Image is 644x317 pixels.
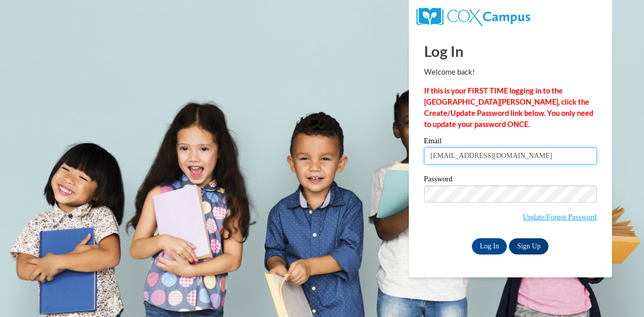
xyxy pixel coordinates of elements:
[424,86,593,129] strong: If this is your FIRST TIME logging in to the [GEOGRAPHIC_DATA][PERSON_NAME], click the Create/Upd...
[424,67,597,78] p: Welcome back!
[424,41,597,61] h1: Log In
[523,213,597,221] a: Update/Forgot Password
[416,8,530,26] img: COX Campus
[472,238,507,255] input: Log In
[424,175,597,185] label: Password
[424,137,597,147] label: Email
[509,238,549,255] a: Sign Up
